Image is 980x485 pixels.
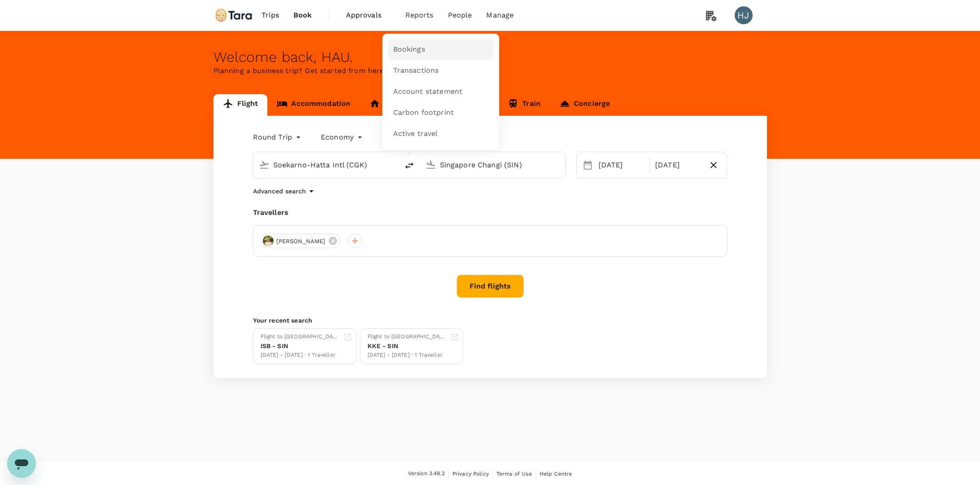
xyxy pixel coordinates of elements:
[273,158,380,172] input: Depart from
[368,351,447,360] div: [DATE] - [DATE] · 1 Traveller
[388,102,494,123] a: Carbon footprint
[393,87,463,97] span: Account statement
[497,471,532,477] span: Terms of Use
[253,186,317,197] button: Advanced search
[405,10,434,21] span: Reports
[393,66,439,76] span: Transactions
[393,44,425,55] span: Bookings
[321,130,364,144] div: Economy
[540,469,572,479] a: Help Centre
[448,10,472,21] span: People
[457,275,524,298] button: Find flights
[368,332,447,341] div: Flight to [GEOGRAPHIC_DATA]
[452,471,489,477] span: Privacy Policy
[263,236,274,246] img: avatar-67c7eb3f88272.jpeg
[261,341,340,351] div: ISB - SIN
[399,155,420,176] button: delete
[393,108,454,118] span: Carbon footprint
[486,10,514,21] span: Manage
[735,6,753,24] div: HJ
[408,469,445,478] span: Version 3.49.2
[293,10,312,21] span: Book
[262,10,279,21] span: Trips
[346,10,391,21] span: Approvals
[497,469,532,479] a: Terms of Use
[7,449,36,478] iframe: Button to launch messaging window
[392,164,394,166] button: Open
[271,237,331,246] span: [PERSON_NAME]
[452,469,489,479] a: Privacy Policy
[440,158,546,172] input: Going to
[267,94,360,116] a: Accommodation
[253,187,306,196] p: Advanced search
[253,207,727,218] div: Travellers
[213,49,767,66] div: Welcome back , HAU .
[253,316,727,325] p: Your recent search
[388,81,494,102] a: Account statement
[213,94,268,116] a: Flight
[388,60,494,81] a: Transactions
[550,94,619,116] a: Concierge
[253,130,303,144] div: Round Trip
[213,66,767,76] p: Planning a business trip? Get started from here.
[261,234,341,248] div: [PERSON_NAME]
[498,94,550,116] a: Train
[388,39,494,60] a: Bookings
[388,123,494,144] a: Active travel
[540,471,572,477] span: Help Centre
[360,94,429,116] a: Long stay
[393,129,438,139] span: Active travel
[595,156,647,174] div: [DATE]
[368,341,447,351] div: KKE - SIN
[652,156,704,174] div: [DATE]
[559,164,561,166] button: Open
[261,351,340,360] div: [DATE] - [DATE] · 1 Traveller
[261,332,340,341] div: Flight to [GEOGRAPHIC_DATA]
[213,5,255,25] img: Tara Climate Ltd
